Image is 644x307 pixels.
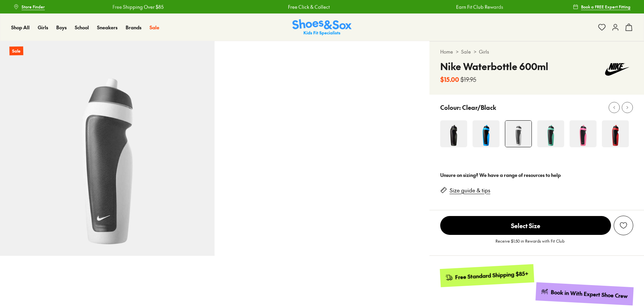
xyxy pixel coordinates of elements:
div: Unsure on sizing? We have a range of resources to help [440,172,633,179]
span: Brands [126,24,141,31]
a: Shop All [11,24,30,31]
span: Shop All [11,24,30,31]
button: Select Size [440,216,611,235]
a: Book in With Expert Shoe Crew [536,282,634,306]
h4: Nike Waterbottle 600ml [440,59,548,73]
a: Girls [479,48,489,55]
img: 4-477200_1 [570,120,597,147]
span: Girls [38,24,48,31]
p: Receive $1.50 in Rewards with Fit Club [495,238,565,250]
span: Sale [150,24,159,31]
a: Sale [461,48,471,55]
a: Earn Fit Club Rewards [456,3,503,10]
span: Boys [56,24,67,31]
a: Book a FREE Expert Fitting [573,1,631,13]
a: Brands [126,24,141,31]
img: 4-343107_1 [602,120,629,147]
img: 4-343102_1 [505,121,532,147]
img: Vendor logo [601,59,633,80]
p: Colour: [440,103,461,112]
div: Free Standard Shipping $85+ [455,270,528,281]
img: 4-343106_1 [537,120,564,147]
a: Girls [38,24,48,31]
span: Store Finder [22,4,45,10]
a: Sneakers [97,24,118,31]
a: School [75,24,89,31]
a: Free Click & Collect [288,3,330,10]
img: 4-343101_1 [440,120,467,147]
span: Book a FREE Expert Fitting [581,4,631,10]
s: $19.95 [460,75,476,84]
p: Sale [9,47,23,56]
span: Sneakers [97,24,118,31]
a: Store Finder [13,1,45,13]
div: Book in With Expert Shoe Crew [551,288,628,300]
a: Free Standard Shipping $85+ [440,264,534,287]
b: $15.00 [440,75,459,84]
button: Add to Wishlist [614,216,633,235]
a: Home [440,48,453,55]
p: Clear/Black [462,103,496,112]
a: Free Shipping Over $85 [112,3,164,10]
div: > > [440,48,633,55]
a: Size guide & tips [450,187,490,194]
span: School [75,24,89,31]
a: Shoes & Sox [292,19,352,36]
img: 4-343104_1 [473,120,500,147]
a: Sale [150,24,159,31]
a: Boys [56,24,67,31]
img: SNS_Logo_Responsive.svg [292,19,352,36]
